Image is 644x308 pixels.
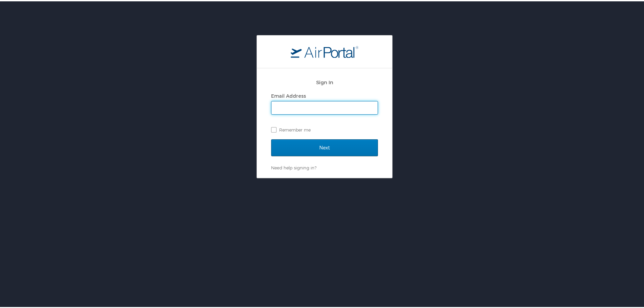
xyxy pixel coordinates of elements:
h2: Sign In [271,77,378,85]
a: Need help signing in? [271,164,316,169]
label: Email Address [271,92,306,97]
label: Remember me [271,123,378,134]
img: logo [291,44,358,56]
input: Next [271,138,378,155]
